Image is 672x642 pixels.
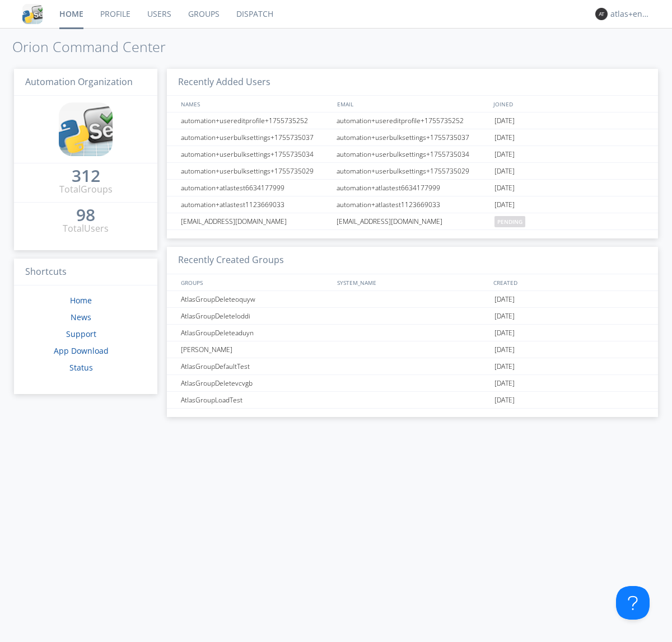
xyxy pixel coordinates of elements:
[178,129,333,146] div: automation+userbulksettings+1755735037
[178,274,332,290] div: GROUPS
[494,216,525,227] span: pending
[178,341,333,358] div: [PERSON_NAME]
[76,209,95,221] div: 98
[167,180,658,196] a: automation+atlastest6634177999automation+atlastest6634177999[DATE]
[178,113,333,129] div: automation+usereditprofile+1755735252
[167,129,658,146] a: automation+userbulksettings+1755735037automation+userbulksettings+1755735037[DATE]
[491,274,647,290] div: CREATED
[70,295,92,306] a: Home
[178,213,333,229] div: [EMAIL_ADDRESS][DOMAIN_NAME]
[334,96,491,112] div: EMAIL
[178,180,333,196] div: automation+atlastest6634177999
[178,196,333,213] div: automation+atlastest1123669033
[334,163,492,179] div: automation+userbulksettings+1755735029
[494,196,515,213] span: [DATE]
[178,325,333,341] div: AtlasGroupDeleteaduyn
[71,312,91,322] a: News
[167,375,658,392] a: AtlasGroupDeletevcvgb[DATE]
[494,375,515,392] span: [DATE]
[494,180,515,196] span: [DATE]
[69,362,93,373] a: Status
[178,96,332,112] div: NAMES
[178,146,333,162] div: automation+userbulksettings+1755735034
[178,163,333,179] div: automation+userbulksettings+1755735029
[59,102,113,156] img: cddb5a64eb264b2086981ab96f4c1ba7
[167,392,658,409] a: AtlasGroupLoadTest[DATE]
[167,69,658,96] h3: Recently Added Users
[25,76,133,88] span: Automation Organization
[167,247,658,274] h3: Recently Created Groups
[334,113,492,129] div: automation+usereditprofile+1755735252
[72,170,100,183] a: 312
[63,222,109,235] div: Total Users
[494,325,515,341] span: [DATE]
[494,308,515,325] span: [DATE]
[595,8,608,20] img: 373638.png
[178,358,333,374] div: AtlasGroupDefaultTest
[66,329,96,339] a: Support
[334,146,492,162] div: automation+userbulksettings+1755735034
[167,213,658,230] a: [EMAIL_ADDRESS][DOMAIN_NAME][EMAIL_ADDRESS][DOMAIN_NAME]pending
[178,392,333,408] div: AtlasGroupLoadTest
[334,129,492,146] div: automation+userbulksettings+1755735037
[167,358,658,375] a: AtlasGroupDefaultTest[DATE]
[167,325,658,341] a: AtlasGroupDeleteaduyn[DATE]
[610,8,652,20] div: atlas+english0001
[494,146,515,163] span: [DATE]
[491,96,647,112] div: JOINED
[76,209,95,222] a: 98
[167,291,658,308] a: AtlasGroupDeleteoquyw[DATE]
[54,345,109,356] a: App Download
[494,129,515,146] span: [DATE]
[167,341,658,358] a: [PERSON_NAME][DATE]
[167,113,658,129] a: automation+usereditprofile+1755735252automation+usereditprofile+1755735252[DATE]
[494,358,515,375] span: [DATE]
[22,4,43,24] img: cddb5a64eb264b2086981ab96f4c1ba7
[494,341,515,358] span: [DATE]
[59,183,113,196] div: Total Groups
[334,274,491,290] div: SYSTEM_NAME
[167,196,658,213] a: automation+atlastest1123669033automation+atlastest1123669033[DATE]
[494,291,515,308] span: [DATE]
[494,392,515,409] span: [DATE]
[616,586,650,620] iframe: Toggle Customer Support
[334,213,492,229] div: [EMAIL_ADDRESS][DOMAIN_NAME]
[167,146,658,163] a: automation+userbulksettings+1755735034automation+userbulksettings+1755735034[DATE]
[167,163,658,180] a: automation+userbulksettings+1755735029automation+userbulksettings+1755735029[DATE]
[167,308,658,325] a: AtlasGroupDeleteloddi[DATE]
[178,308,333,324] div: AtlasGroupDeleteloddi
[334,180,492,196] div: automation+atlastest6634177999
[494,113,515,129] span: [DATE]
[178,291,333,307] div: AtlasGroupDeleteoquyw
[72,170,100,181] div: 312
[178,375,333,391] div: AtlasGroupDeletevcvgb
[14,259,157,286] h3: Shortcuts
[494,163,515,180] span: [DATE]
[334,196,492,213] div: automation+atlastest1123669033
